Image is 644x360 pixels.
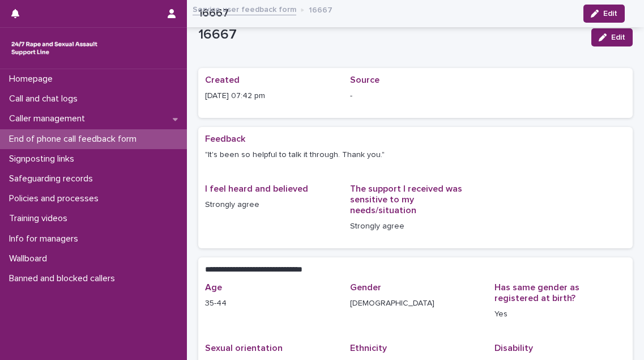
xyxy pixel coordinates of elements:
[5,193,108,204] p: Policies and processes
[205,184,308,193] span: I feel heard and believed
[611,33,625,41] span: Edit
[5,134,146,145] p: End of phone call feedback form
[5,273,124,284] p: Banned and blocked callers
[5,173,102,184] p: Safeguarding records
[5,154,83,164] p: Signposting links
[350,184,462,215] span: The support I received was sensitive to my needs/situation
[205,149,626,161] p: "It's been so helpful to talk it through. Thank you."
[193,2,296,15] a: Service user feedback form
[494,344,533,353] span: Disability
[9,37,100,60] img: rhQMoQhaT3yELyF149Cw
[205,134,245,143] span: Feedback
[205,344,283,353] span: Sexual orientation
[205,199,336,211] p: Strongly agree
[350,90,481,102] p: -
[494,283,579,303] span: Has same gender as registered at birth?
[5,253,56,264] p: Wallboard
[494,308,626,320] p: Yes
[5,234,87,244] p: Info for managers
[309,3,332,15] p: 16667
[350,75,379,84] span: Source
[591,28,633,46] button: Edit
[198,27,582,43] p: 16667
[205,75,240,84] span: Created
[350,283,381,292] span: Gender
[205,298,336,310] p: 35-44
[205,90,336,102] p: [DATE] 07:42 pm
[350,221,481,232] p: Strongly agree
[350,344,387,353] span: Ethnicity
[350,298,481,310] p: [DEMOGRAPHIC_DATA]
[5,213,76,224] p: Training videos
[5,94,87,104] p: Call and chat logs
[5,74,62,84] p: Homepage
[5,113,94,124] p: Caller management
[205,283,222,292] span: Age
